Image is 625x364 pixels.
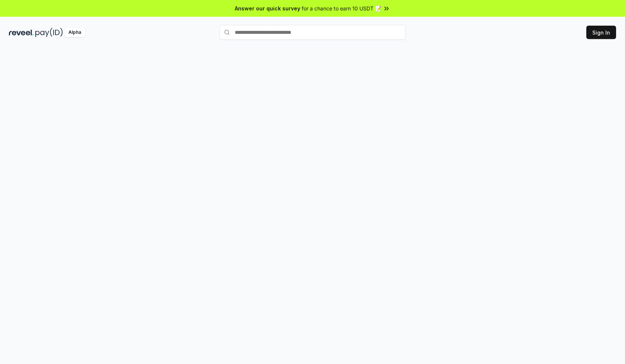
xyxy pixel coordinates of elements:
[35,28,63,37] img: pay_id
[235,4,300,12] span: Answer our quick survey
[64,28,85,37] div: Alpha
[9,28,34,37] img: reveel_dark
[302,4,381,12] span: for a chance to earn 10 USDT 📝
[586,26,616,39] button: Sign In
